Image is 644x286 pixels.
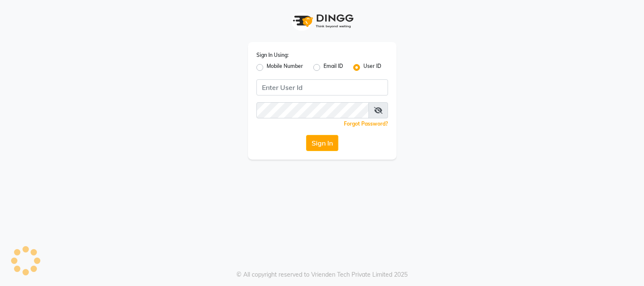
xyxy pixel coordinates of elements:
[344,121,388,127] a: Forgot Password?
[256,79,388,95] input: Username
[267,62,303,73] label: Mobile Number
[256,102,369,118] input: Username
[323,62,343,73] label: Email ID
[306,135,338,151] button: Sign In
[363,62,381,73] label: User ID
[288,8,356,34] img: logo1.svg
[256,51,289,59] label: Sign In Using:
